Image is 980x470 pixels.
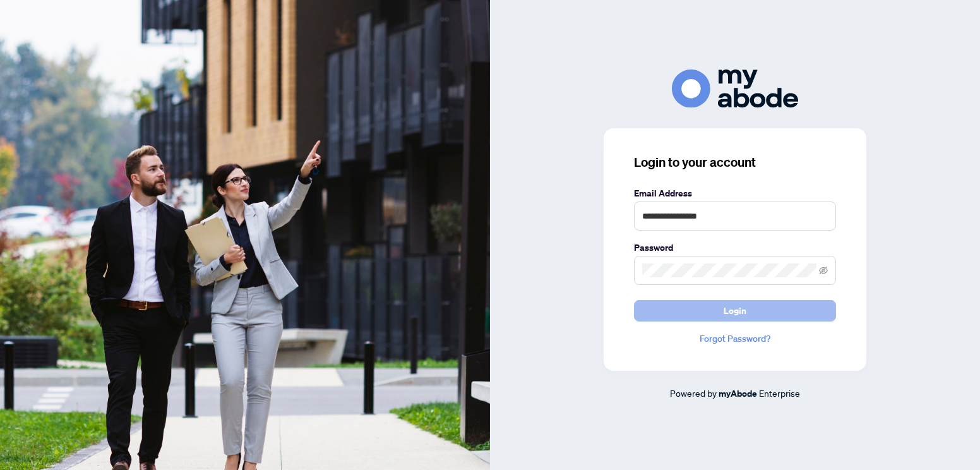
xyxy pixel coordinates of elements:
[634,186,836,200] label: Email Address
[634,154,836,171] h3: Login to your account
[634,300,836,322] button: Login
[724,301,746,321] span: Login
[634,241,836,255] label: Password
[670,387,717,399] span: Powered by
[759,387,800,399] span: Enterprise
[672,69,798,108] img: ma-logo
[819,266,828,275] span: eye-invisible
[634,332,836,346] a: Forgot Password?
[719,387,757,401] a: myAbode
